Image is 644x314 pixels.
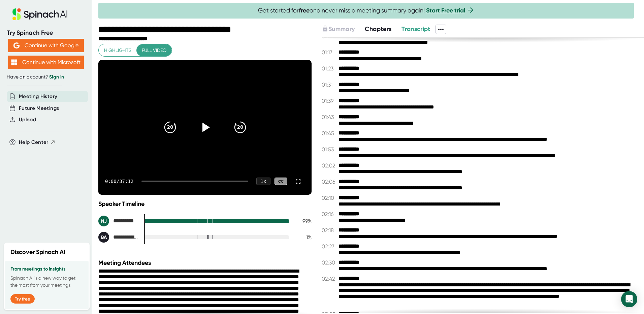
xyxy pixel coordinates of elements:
[98,216,139,226] div: Noll, Judi
[13,42,20,49] img: Aehbyd4JwY73AAAAAElFTkSuQmCC
[322,227,337,233] span: 02:18
[8,56,84,69] button: Continue with Microsoft
[10,248,65,257] h2: Discover Spinach AI
[136,44,172,57] button: Full video
[322,114,337,120] span: 01:43
[295,234,312,241] div: 1 %
[10,294,35,304] button: Try free
[98,200,312,208] div: Speaker Timeline
[322,82,337,88] span: 01:31
[98,216,109,226] div: NJ
[19,116,36,124] button: Upload
[7,29,85,37] div: Try Spinach Free
[19,104,59,112] button: Future Meetings
[98,259,313,266] div: Meeting Attendees
[322,162,337,169] span: 02:02
[104,46,131,55] span: Highlights
[426,7,465,14] a: Start Free trial
[10,275,83,289] p: Spinach AI is a new way to get the most from your meetings
[275,178,287,185] div: CC
[365,25,391,33] span: Chapters
[322,25,355,34] button: Summary
[322,130,337,136] span: 01:45
[322,276,337,282] span: 02:42
[258,7,475,14] span: Get started for and never miss a meeting summary again!
[322,65,337,72] span: 01:23
[401,25,430,33] span: Transcript
[322,179,337,185] span: 02:06
[401,25,430,34] button: Transcript
[322,243,337,250] span: 02:27
[295,218,312,224] div: 99 %
[328,25,355,33] span: Summary
[322,195,337,201] span: 02:10
[19,93,57,100] button: Meeting History
[99,44,137,57] button: Highlights
[98,232,109,243] div: BA
[322,146,337,153] span: 01:53
[322,259,337,266] span: 02:30
[621,291,637,307] div: Open Intercom Messenger
[10,266,83,272] h3: From meetings to insights
[49,74,64,80] a: Sign in
[142,46,166,55] span: Full video
[322,211,337,217] span: 02:16
[365,25,391,34] button: Chapters
[19,138,56,146] button: Help Center
[322,49,337,56] span: 01:17
[98,232,139,243] div: Bailey, Brooke A
[7,74,85,80] div: Have an account?
[8,39,84,52] button: Continue with Google
[322,98,337,104] span: 01:39
[256,178,270,185] div: 1 x
[299,7,310,14] b: free
[19,138,49,146] span: Help Center
[105,179,133,184] div: 0:00 / 37:12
